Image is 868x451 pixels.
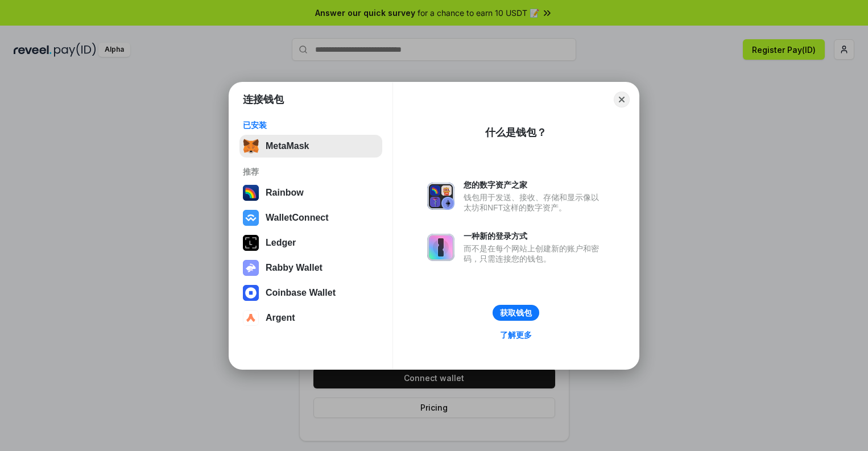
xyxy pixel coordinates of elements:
button: Rainbow [239,181,382,204]
button: Coinbase Wallet [239,282,382,304]
div: 获取钱包 [500,308,532,318]
div: 已安装 [243,120,379,130]
button: Rabby Wallet [239,256,382,279]
img: svg+xml,%3Csvg%20xmlns%3D%22http%3A%2F%2Fwww.w3.org%2F2000%2Fsvg%22%20fill%3D%22none%22%20viewBox... [427,183,454,210]
div: 您的数字资产之家 [464,180,605,190]
img: svg+xml,%3Csvg%20width%3D%2228%22%20height%3D%2228%22%20viewBox%3D%220%200%2028%2028%22%20fill%3D... [243,310,259,326]
img: svg+xml,%3Csvg%20fill%3D%22none%22%20height%3D%2233%22%20viewBox%3D%220%200%2035%2033%22%20width%... [243,138,259,154]
div: 钱包用于发送、接收、存储和显示像以太坊和NFT这样的数字资产。 [464,192,605,213]
button: MetaMask [239,135,382,158]
img: svg+xml,%3Csvg%20xmlns%3D%22http%3A%2F%2Fwww.w3.org%2F2000%2Fsvg%22%20fill%3D%22none%22%20viewBox... [243,260,259,276]
button: Ledger [239,231,382,254]
div: 了解更多 [500,330,532,340]
div: MetaMask [266,141,309,151]
img: svg+xml,%3Csvg%20width%3D%2228%22%20height%3D%2228%22%20viewBox%3D%220%200%2028%2028%22%20fill%3D... [243,210,259,226]
button: Close [614,92,630,107]
div: WalletConnect [266,213,329,223]
div: Argent [266,313,295,323]
button: 获取钱包 [493,305,539,321]
img: svg+xml,%3Csvg%20width%3D%2228%22%20height%3D%2228%22%20viewBox%3D%220%200%2028%2028%22%20fill%3D... [243,285,259,301]
h1: 连接钱包 [243,93,284,106]
img: svg+xml,%3Csvg%20xmlns%3D%22http%3A%2F%2Fwww.w3.org%2F2000%2Fsvg%22%20fill%3D%22none%22%20viewBox... [427,234,454,261]
button: WalletConnect [239,206,382,229]
div: Coinbase Wallet [266,288,336,298]
div: 一种新的登录方式 [464,231,605,241]
img: svg+xml,%3Csvg%20xmlns%3D%22http%3A%2F%2Fwww.w3.org%2F2000%2Fsvg%22%20width%3D%2228%22%20height%3... [243,235,259,251]
button: Argent [239,307,382,329]
div: Rainbow [266,188,304,198]
img: svg+xml,%3Csvg%20width%3D%22120%22%20height%3D%22120%22%20viewBox%3D%220%200%20120%20120%22%20fil... [243,185,259,201]
div: 什么是钱包？ [485,126,547,139]
div: Rabby Wallet [266,263,323,273]
a: 了解更多 [493,328,539,342]
div: 而不是在每个网站上创建新的账户和密码，只需连接您的钱包。 [464,243,605,264]
div: 推荐 [243,167,379,177]
div: Ledger [266,238,296,248]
